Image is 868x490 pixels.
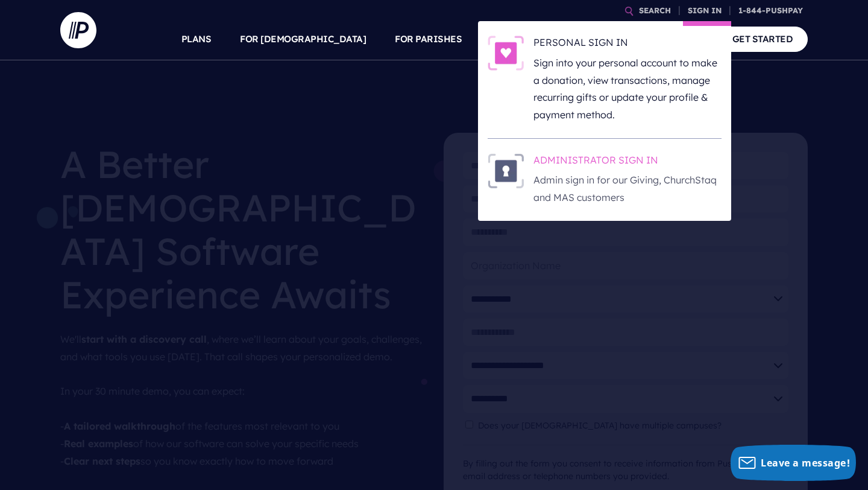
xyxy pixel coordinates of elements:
[181,18,212,60] a: PLANS
[488,36,524,71] img: PERSONAL SIGN IN - Illustration
[533,171,722,206] p: Admin sign in for our Giving, ChurchStaq and MAS customers
[240,18,366,60] a: FOR [DEMOGRAPHIC_DATA]
[533,153,722,171] h6: ADMINISTRATOR SIGN IN
[644,18,688,60] a: COMPANY
[533,54,722,124] p: Sign into your personal account to make a donation, view transactions, manage recurring gifts or ...
[395,18,462,60] a: FOR PARISHES
[573,18,615,60] a: EXPLORE
[717,27,808,51] a: GET STARTED
[491,18,544,60] a: SOLUTIONS
[731,445,856,481] button: Leave a message!
[488,153,524,188] img: ADMINISTRATOR SIGN IN - Illustration
[533,36,722,54] h6: PERSONAL SIGN IN
[488,153,722,206] a: ADMINISTRATOR SIGN IN - Illustration ADMINISTRATOR SIGN IN Admin sign in for our Giving, ChurchSt...
[488,36,722,124] a: PERSONAL SIGN IN - Illustration PERSONAL SIGN IN Sign into your personal account to make a donati...
[761,456,850,469] span: Leave a message!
